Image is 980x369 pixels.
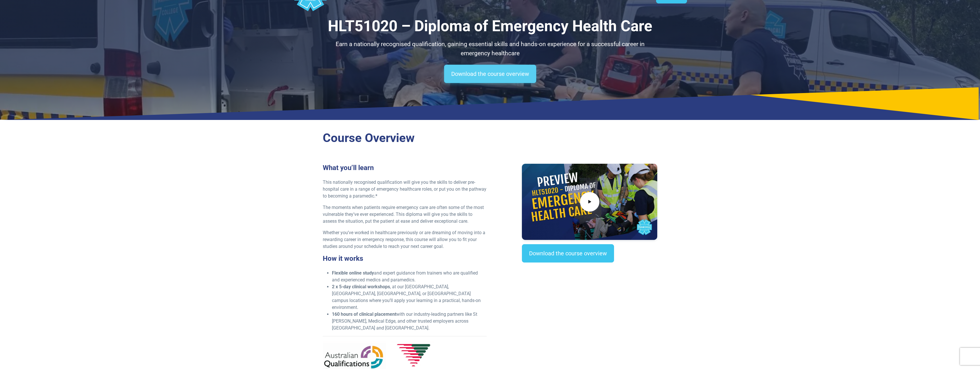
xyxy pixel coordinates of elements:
h2: Course Overview [323,131,658,145]
a: Download the course overview [522,244,614,263]
p: The moments when patients require emergency care are often some of the most vulnerable they’ve ev... [323,204,487,225]
strong: 2 x 5-day clinical workshops [332,284,390,289]
iframe: EmbedSocial Universal Widget [522,274,657,303]
a: Download the course overview [444,65,536,83]
li: with our industry-leading partners like St [PERSON_NAME], Medical Edge, and other trusted employe... [332,311,487,331]
p: Whether you’ve worked in healthcare previously or are dreaming of moving into a rewarding career ... [323,229,487,250]
li: , at our [GEOGRAPHIC_DATA], [GEOGRAPHIC_DATA], [GEOGRAPHIC_DATA], or [GEOGRAPHIC_DATA] campus loc... [332,283,487,311]
h1: HLT51020 – Diploma of Emergency Health Care [323,17,658,35]
h3: How it works [323,254,487,263]
h3: What you’ll learn [323,164,487,172]
strong: Flexible online study [332,270,374,276]
p: This nationally recognised qualification will give you the skills to deliver pre-hospital care in... [323,179,487,200]
p: Earn a nationally recognised qualification, gaining essential skills and hands-on experience for ... [323,40,658,58]
strong: 160 hours of clinical placement [332,311,396,317]
li: and expert guidance from trainers who are qualified and experienced medics and paramedics. [332,270,487,283]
